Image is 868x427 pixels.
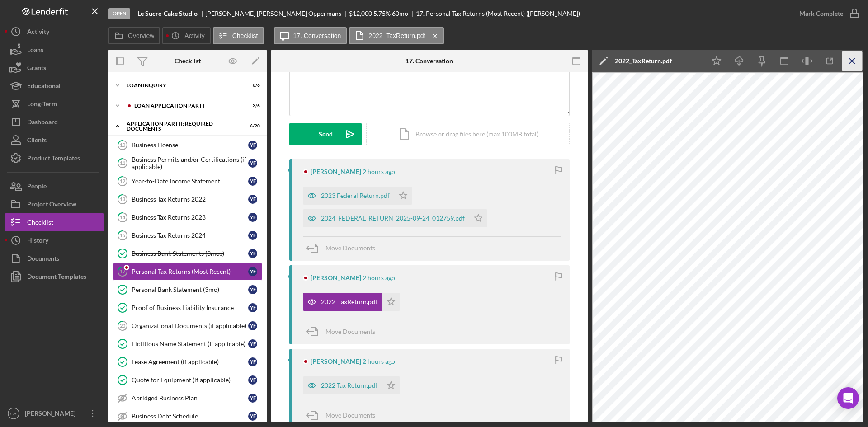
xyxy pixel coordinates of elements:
[113,226,262,244] a: 15Business Tax Returns 2024YF
[127,121,237,131] div: Application Part II: Required Documents
[27,95,57,115] div: Long-Term
[27,41,43,61] div: Loans
[132,156,248,170] div: Business Permits and/or Certifications (if applicable)
[303,293,400,311] button: 2022_TaxReturn.pdf
[27,77,61,97] div: Educational
[368,32,425,39] label: 2022_TaxReturn.pdf
[837,387,859,409] div: Open Intercom Messenger
[120,196,125,202] tspan: 13
[248,303,257,312] div: Y F
[248,159,257,168] div: Y F
[248,231,257,240] div: Y F
[363,168,395,175] time: 2025-09-24 19:39
[244,83,260,88] div: 6 / 6
[113,154,262,172] a: 11Business Permits and/or Certifications (if applicable)YF
[27,59,46,79] div: Grants
[5,249,104,267] button: Documents
[27,131,47,151] div: Clients
[113,244,262,263] a: Business Bank Statements (3mos)YF
[213,27,264,44] button: Checklist
[321,215,465,222] div: 2024_FEDERAL_RETURN_2025-09-24_012759.pdf
[248,412,257,421] div: Y F
[416,10,580,17] div: 17. Personal Tax Returns (Most Recent) ([PERSON_NAME])
[325,244,375,252] span: Move Documents
[248,141,257,150] div: Y F
[5,195,104,213] button: Project Overview
[113,389,262,407] a: Abridged Business PlanYF
[303,209,487,227] button: 2024_FEDERAL_RETURN_2025-09-24_012759.pdf
[27,195,76,216] div: Project Overview
[303,237,384,259] button: Move Documents
[248,339,257,348] div: Y F
[5,77,104,95] a: Educational
[113,281,262,299] a: Personal Bank Statement (3mo)YF
[5,149,104,167] a: Product Templates
[120,323,126,328] tspan: 20
[248,394,257,403] div: Y F
[406,57,453,65] div: 17. Conversation
[5,23,104,41] a: Activity
[5,267,104,286] button: Document Templates
[132,286,248,293] div: Personal Bank Statement (3mo)
[120,160,125,166] tspan: 11
[248,321,257,330] div: Y F
[113,208,262,226] a: 14Business Tax Returns 2023YF
[132,358,248,366] div: Lease Agreement (if applicable)
[321,382,377,389] div: 2022 Tax Return.pdf
[27,231,48,252] div: History
[23,404,81,425] div: [PERSON_NAME]
[274,27,347,44] button: 17. Conversation
[244,103,260,108] div: 3 / 6
[311,274,361,282] div: [PERSON_NAME]
[134,103,237,108] div: Loan Application Part I
[248,375,257,385] div: Y F
[113,136,262,154] a: 10Business LicenseYF
[27,149,80,169] div: Product Templates
[113,172,262,190] a: 12Year-to-Date Income StatementYF
[248,357,257,366] div: Y F
[5,213,104,231] button: Checklist
[132,322,248,329] div: Organizational Documents (if applicable)
[108,27,160,44] button: Overview
[325,411,375,419] span: Move Documents
[175,57,201,65] div: Checklist
[128,32,154,39] label: Overview
[113,317,262,335] a: 20Organizational Documents (if applicable)YF
[27,177,47,197] div: People
[5,41,104,59] button: Loans
[303,320,384,343] button: Move Documents
[113,407,262,425] a: Business Debt ScheduleYF
[248,267,257,276] div: Y F
[5,113,104,131] a: Dashboard
[113,353,262,371] a: Lease Agreement (if applicable)YF
[248,195,257,204] div: Y F
[108,8,130,19] div: Open
[321,298,377,305] div: 2022_TaxReturn.pdf
[363,358,395,365] time: 2025-09-24 19:22
[127,83,237,88] div: Loan Inquiry
[120,214,126,220] tspan: 14
[132,413,248,420] div: Business Debt Schedule
[120,142,126,148] tspan: 10
[373,10,391,17] div: 5.75 %
[790,5,863,23] button: Mark Complete
[132,394,248,402] div: Abridged Business Plan
[5,231,104,249] a: History
[113,190,262,208] a: 13Business Tax Returns 2022YF
[27,213,53,234] div: Checklist
[248,285,257,294] div: Y F
[132,196,248,203] div: Business Tax Returns 2022
[5,404,104,422] button: GR[PERSON_NAME]
[293,32,341,39] label: 17. Conversation
[5,59,104,77] a: Grants
[113,335,262,353] a: Fictitious Name Statement (If applicable)YF
[799,5,843,23] div: Mark Complete
[5,131,104,149] button: Clients
[184,32,204,39] label: Activity
[132,250,248,257] div: Business Bank Statements (3mos)
[244,123,260,129] div: 6 / 20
